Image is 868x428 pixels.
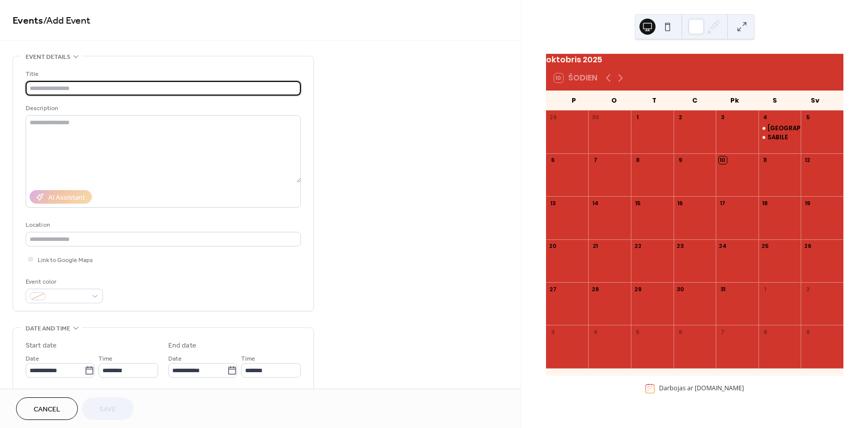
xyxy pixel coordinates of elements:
span: / Add Event [43,11,90,31]
div: 30 [591,114,599,121]
div: Darbojas ar [659,384,744,393]
div: Sv [795,91,835,111]
div: 2 [804,285,811,293]
div: 30 [677,285,684,293]
div: 6 [549,156,557,164]
div: 17 [719,199,726,207]
span: Event details [26,52,70,62]
div: 31 [719,285,726,293]
div: Title [26,69,299,79]
div: T [634,91,675,111]
div: 13 [549,199,557,207]
div: 11 [762,156,769,164]
div: 2 [677,114,684,121]
div: Start date [26,340,57,351]
div: C [675,91,715,111]
div: SABILE [758,133,801,142]
div: 4 [591,328,599,335]
div: 26 [804,242,811,250]
div: 3 [549,328,557,335]
div: 29 [634,285,641,293]
div: O [594,91,634,111]
div: 7 [719,328,726,335]
div: 16 [677,199,684,207]
div: Event color [26,277,101,287]
div: 9 [804,328,811,335]
div: 23 [677,242,684,250]
div: [GEOGRAPHIC_DATA] [768,124,836,133]
div: 5 [634,328,641,335]
div: 19 [804,199,811,207]
span: Link to Google Maps [38,255,93,266]
div: 6 [677,328,684,335]
div: 27 [549,285,557,293]
div: 15 [634,199,641,207]
div: oktobris 2025 [546,54,843,66]
div: 10 [719,156,726,164]
div: 12 [804,156,811,164]
span: Date [26,354,39,364]
span: Cancel [34,404,60,415]
div: S [755,91,795,111]
div: 20 [549,242,557,250]
div: 14 [591,199,599,207]
div: P [554,91,594,111]
div: 21 [591,242,599,250]
span: Date and time [26,323,70,334]
div: 7 [591,156,599,164]
div: 29 [549,114,557,121]
div: 9 [677,156,684,164]
div: 8 [634,156,641,164]
a: Events [13,11,43,31]
div: 22 [634,242,641,250]
div: 5 [804,114,811,121]
div: 4 [762,114,769,121]
a: [DOMAIN_NAME] [695,384,744,393]
div: 3 [719,114,726,121]
div: 28 [591,285,599,293]
span: Time [241,354,255,364]
div: 1 [762,285,769,293]
span: Date [168,354,182,364]
div: 18 [762,199,769,207]
div: 25 [762,242,769,250]
div: 1 [634,114,641,121]
div: SABILE [768,133,788,142]
div: 24 [719,242,726,250]
div: 8 [762,328,769,335]
div: End date [168,340,196,351]
div: Description [26,103,299,114]
div: Location [26,220,299,230]
div: SALASPILS [758,124,801,133]
span: Time [98,354,113,364]
div: Pk [715,91,755,111]
button: Cancel [16,397,78,420]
